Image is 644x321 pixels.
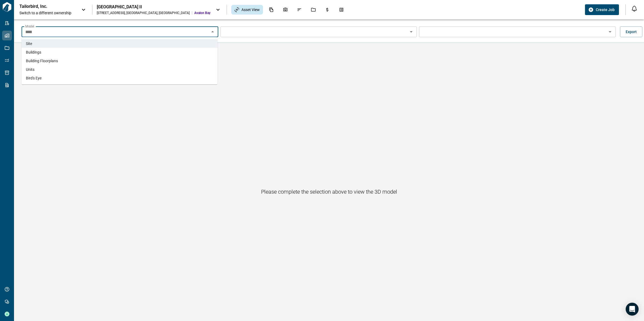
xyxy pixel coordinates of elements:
[26,41,32,46] span: Site
[231,5,263,15] div: Asset View
[19,10,76,16] span: Switch to a different ownership
[26,58,58,64] span: Building Floorplans
[25,24,34,29] label: Model
[626,303,639,316] div: Open Intercom Messenger
[280,5,291,14] div: Photos
[322,5,333,14] div: Budgets
[261,187,397,196] h6: Please complete the selection above to view the 3D model
[19,4,68,9] p: Tailorbird, Inc.
[26,50,41,55] span: Buildings
[97,11,190,15] div: [STREET_ADDRESS] , [GEOGRAPHIC_DATA] , [GEOGRAPHIC_DATA]
[620,26,642,37] button: Export
[308,5,319,14] div: Jobs
[26,67,34,72] span: Units
[596,7,615,12] span: Create Job
[294,5,305,14] div: Issues & Info
[241,7,260,12] span: Asset View
[209,28,216,36] button: Close
[407,28,415,36] button: Open
[585,4,619,15] button: Create Job
[606,28,614,36] button: Open
[626,29,637,34] span: Export
[26,75,41,81] span: Bird's Eye
[630,4,639,13] button: Open notification feed
[266,5,277,14] div: Documents
[97,4,210,10] div: [GEOGRAPHIC_DATA] II
[336,5,347,14] div: Takeoff Center
[194,11,210,15] span: Avalon Bay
